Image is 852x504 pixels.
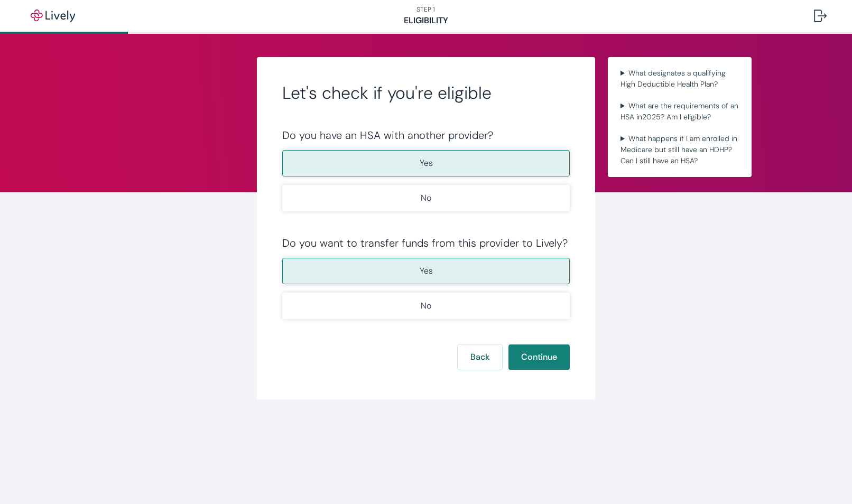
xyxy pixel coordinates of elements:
p: Yes [420,265,433,277]
summary: What happens if I am enrolled in Medicare but still have an HDHP? Can I still have an HSA? [616,131,743,169]
button: No [282,293,570,319]
summary: What are the requirements of an HSA in2025? Am I eligible? [616,98,743,125]
div: Do you want to transfer funds from this provider to Lively? [282,237,570,249]
p: No [421,300,431,312]
button: No [282,185,570,211]
p: Yes [420,157,433,170]
p: No [421,192,431,204]
img: Lively [23,10,82,22]
summary: What designates a qualifying High Deductible Health Plan? [616,66,743,92]
button: Yes [282,150,570,176]
button: Yes [282,258,570,284]
h2: Let's check if you're eligible [282,82,570,104]
button: Back [458,344,502,370]
div: Do you have an HSA with another provider? [282,129,570,142]
button: Continue [508,344,570,370]
button: Log out [805,3,835,29]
